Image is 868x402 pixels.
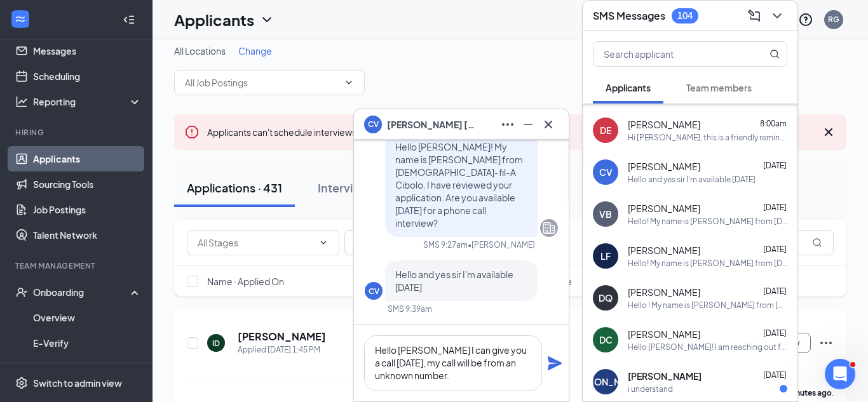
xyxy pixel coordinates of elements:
[599,208,612,220] div: VB
[33,146,142,171] a: Applicants
[33,38,142,64] a: Messages
[238,330,326,344] h5: [PERSON_NAME]
[15,95,28,108] svg: Analysis
[628,216,787,227] div: Hello! My name is [PERSON_NAME] from [DEMOGRAPHIC_DATA]-fil-A Cibolo. I have reviewed your applic...
[798,12,813,27] svg: QuestionInfo
[818,335,834,351] svg: Ellipses
[33,64,142,89] a: Scheduling
[207,126,461,138] span: Applicants can't schedule interviews.
[821,124,836,140] svg: Cross
[15,286,28,298] svg: UserCheck
[541,117,556,132] svg: Cross
[628,202,700,215] span: [PERSON_NAME]
[628,384,673,394] div: i understand
[569,375,642,388] div: [PERSON_NAME]
[763,370,787,380] span: [DATE]
[344,230,409,255] button: Filter Filters
[344,77,354,88] svg: ChevronDown
[33,197,142,222] a: Job Postings
[763,161,787,170] span: [DATE]
[15,260,139,271] div: Team Management
[174,45,226,57] span: All Locations
[364,335,542,391] textarea: Hello [PERSON_NAME] I can give you a call [DATE], my call will be from an unknown number.
[593,42,744,66] input: Search applicant
[763,203,787,212] span: [DATE]
[825,359,855,389] iframe: Intercom live chat
[33,222,142,248] a: Talent Network
[600,250,611,262] div: LF
[593,9,665,23] h3: SMS Messages
[395,269,513,293] span: Hello and yes sir I'm available [DATE]
[33,305,142,330] a: Overview
[174,9,254,30] h1: Applicants
[628,174,756,185] div: Hello and yes sir I'm available [DATE]
[395,141,523,229] span: Hello [PERSON_NAME]! My name is [PERSON_NAME] from [DEMOGRAPHIC_DATA]-fil-A Cibolo. I have review...
[770,49,780,59] svg: MagnifyingGlass
[33,286,131,298] div: Onboarding
[184,124,200,140] svg: Error
[259,12,275,27] svg: ChevronDown
[318,238,329,248] svg: ChevronDown
[628,328,700,340] span: [PERSON_NAME]
[238,45,272,57] span: Change
[628,286,700,298] span: [PERSON_NAME]
[628,160,700,173] span: [PERSON_NAME]
[812,238,822,248] svg: MagnifyingGlass
[318,180,390,196] div: Interviews · 4
[599,166,613,178] div: CV
[468,239,535,250] span: • [PERSON_NAME]
[599,291,613,304] div: DQ
[387,117,476,131] span: [PERSON_NAME] [PERSON_NAME]
[238,344,326,356] div: Applied [DATE] 1:45 PM
[628,342,787,352] div: Hello [PERSON_NAME]! I am reaching out from [DEMOGRAPHIC_DATA]-fil-A in regards to an application...
[763,286,787,296] span: [DATE]
[628,370,702,382] span: [PERSON_NAME]
[686,82,752,93] span: Team members
[599,333,613,346] div: DC
[212,338,220,349] div: ID
[423,239,468,250] div: SMS 9:27am
[763,245,787,254] span: [DATE]
[628,132,787,143] div: Hi [PERSON_NAME], this is a friendly reminder. Your interview with [DEMOGRAPHIC_DATA]-fil-A for D...
[198,236,313,250] input: All Stages
[628,300,787,311] div: Hello ! My name is [PERSON_NAME] from [DEMOGRAPHIC_DATA]-fil-A Cibolo. I have reviewed your appli...
[15,127,139,138] div: Hiring
[207,275,284,288] span: Name · Applied On
[369,286,379,297] div: CV
[760,119,787,128] span: 8:00am
[33,171,142,197] a: Sourcing Tools
[14,13,27,25] svg: WorkstreamLogo
[606,82,651,93] span: Applicants
[33,95,142,108] div: Reporting
[628,118,700,131] span: [PERSON_NAME]
[628,244,700,257] span: [PERSON_NAME]
[185,76,339,90] input: All Job Postings
[15,377,28,389] svg: Settings
[33,356,142,381] a: Onboarding Documents
[518,114,538,135] button: Minimize
[388,304,432,314] div: SMS 9:39am
[767,6,787,26] button: ChevronDown
[744,6,764,26] button: ComposeMessage
[541,220,557,236] svg: Company
[538,114,559,135] button: Cross
[600,124,611,137] div: DE
[763,328,787,338] span: [DATE]
[776,388,832,398] b: 33 minutes ago
[628,258,787,269] div: Hello! My name is [PERSON_NAME] from [DEMOGRAPHIC_DATA]-fil-A Cibolo. I have reviewed your applic...
[33,377,122,389] div: Switch to admin view
[500,117,515,132] svg: Ellipses
[520,117,536,132] svg: Minimize
[770,8,785,23] svg: ChevronDown
[33,330,142,356] a: E-Verify
[828,14,839,25] div: RG
[747,8,762,23] svg: ComposeMessage
[677,10,693,21] div: 104
[187,180,282,196] div: Applications · 431
[547,356,562,371] svg: Plane
[498,114,518,135] button: Ellipses
[123,13,135,26] svg: Collapse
